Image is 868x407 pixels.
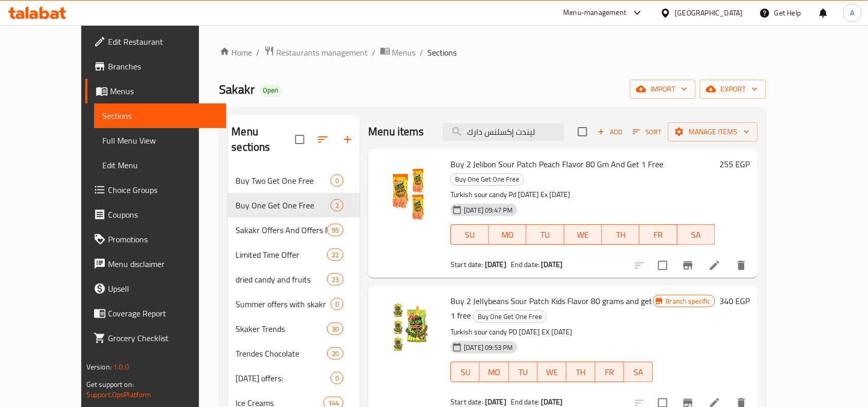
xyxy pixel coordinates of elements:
[511,258,539,271] span: End date:
[228,341,360,366] div: Trendes Chocolate20
[455,365,476,380] span: SU
[85,326,226,350] a: Grocery Checklist
[450,326,653,339] p: Turkish sour candy PD [DATE] EX [DATE]
[264,46,368,59] a: Restaurants management
[228,168,360,193] div: Buy Two Get One Free0
[569,227,598,242] span: WE
[638,83,688,96] span: import
[108,60,218,73] span: Branches
[328,275,343,285] span: 23
[564,7,627,19] div: Menu-management
[600,365,620,380] span: FR
[94,153,226,178] a: Edit Menu
[428,46,457,59] span: Sections
[376,294,442,360] img: Buy 2 Jellybeans Sour Patch Kids Flavor 80 grams and get 1 free
[328,250,343,260] span: 22
[450,258,483,271] span: Start date:
[327,347,343,360] div: items
[236,347,328,360] div: Trendes Chocolate
[108,332,218,344] span: Grocery Checklist
[527,224,564,245] button: TU
[331,374,343,383] span: 0
[652,255,674,276] span: Select to update
[85,202,226,227] a: Coupons
[236,372,331,384] span: [DATE] offers:
[108,36,218,48] span: Edit Restaurant
[485,258,507,271] b: [DATE]
[676,253,700,278] button: Branch-specific-item
[228,267,360,292] div: dried candy and fruits23
[676,126,750,138] span: Manage items
[108,282,218,295] span: Upsell
[85,29,226,54] a: Edit Restaurant
[236,199,331,211] span: Buy One Get One Free
[719,157,750,171] h6: 255 EGP
[480,362,509,382] button: MO
[567,362,595,382] button: TH
[228,292,360,316] div: Summer offers with skakr0
[236,174,331,187] div: Buy Two Get One Free
[94,128,226,153] a: Full Menu View
[633,126,661,138] span: Sort
[450,362,480,382] button: SU
[259,84,283,97] div: Open
[86,388,152,401] a: Support.OpsPlatform
[420,46,424,59] li: /
[729,253,754,278] button: delete
[108,184,218,196] span: Choice Groups
[327,249,343,261] div: items
[474,311,546,323] span: Buy One Get One Free
[443,123,564,141] input: search
[228,366,360,391] div: [DATE] offers:0
[236,323,328,335] span: Skaker Trends
[108,258,218,270] span: Menu disclaimer
[236,249,328,261] span: Limited Time Offer
[595,362,624,382] button: FR
[542,365,563,380] span: WE
[626,124,668,140] span: Sort items
[851,7,855,19] span: A
[236,298,331,310] span: Summer offers with skakr
[572,121,593,143] span: Select section
[565,224,602,245] button: WE
[110,85,218,97] span: Menus
[630,80,696,99] button: import
[85,301,226,326] a: Coverage Report
[257,46,260,59] li: /
[596,126,624,138] span: Add
[236,273,328,286] span: dried candy and fruits
[85,79,226,103] a: Menus
[86,360,112,374] span: Version:
[678,224,715,245] button: SA
[630,124,664,140] button: Sort
[489,224,527,245] button: MO
[541,258,563,271] b: [DATE]
[450,188,715,201] p: Turkish sour candy Pd [DATE] Ex [DATE]
[331,298,343,310] div: items
[668,122,758,141] button: Manage items
[719,294,750,308] h6: 340 EGP
[228,218,360,242] div: Sakakr Offers And Offers Nearby Dates95
[571,365,591,380] span: TH
[102,134,218,147] span: Full Menu View
[108,208,218,221] span: Coupons
[628,365,649,380] span: SA
[708,83,758,96] span: export
[709,259,721,272] a: Edit menu item
[220,78,255,101] span: Sakakr
[331,299,343,309] span: 0
[108,307,218,320] span: Coverage Report
[451,173,523,185] span: Buy One Get One Free
[644,227,673,242] span: FR
[86,378,134,391] span: Get support on:
[368,124,424,139] h2: Menu items
[220,46,252,59] a: Home
[460,205,517,215] span: [DATE] 09:47 PM
[327,323,343,335] div: items
[327,273,343,286] div: items
[85,227,226,252] a: Promotions
[85,252,226,276] a: Menu disclaimer
[682,227,711,242] span: SA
